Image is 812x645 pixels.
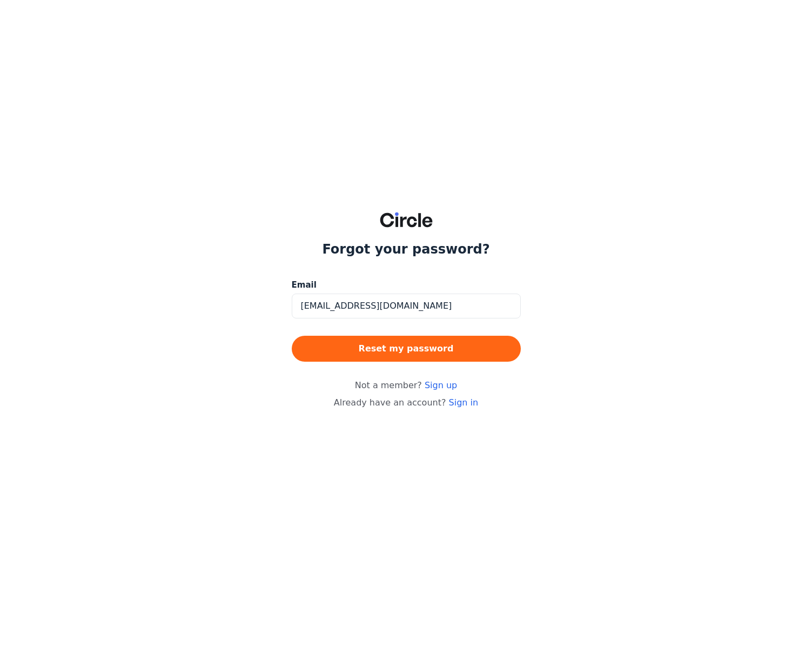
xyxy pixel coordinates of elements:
[292,336,521,362] button: Reset my password
[449,397,479,408] a: Sign in
[292,279,317,291] span: Email
[377,441,435,449] span: Powered by Circle
[266,435,547,455] a: Powered by Circle
[322,241,489,258] h1: Forgot your password?
[425,380,457,390] a: Sign up
[334,397,478,408] span: Already have an account?
[355,379,457,392] span: Not a member?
